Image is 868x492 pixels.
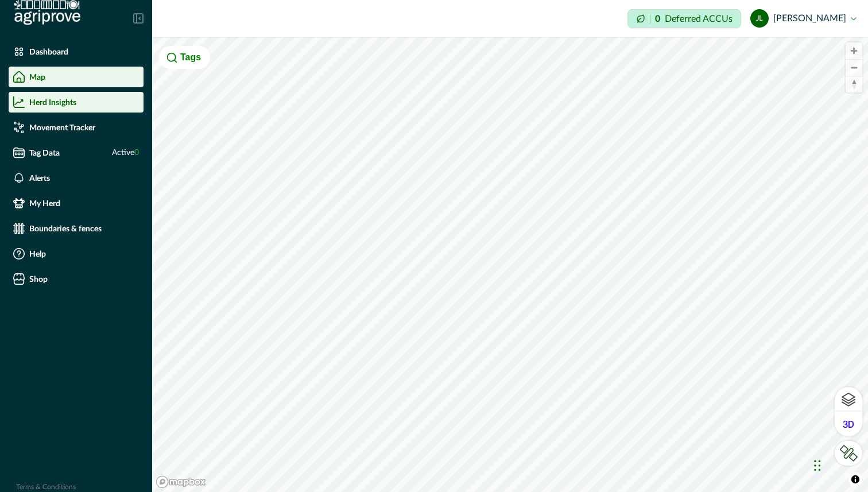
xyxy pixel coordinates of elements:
[846,76,862,92] button: Reset bearing to north
[655,14,660,24] p: 0
[29,224,102,233] p: Boundaries & fences
[811,437,868,492] iframe: Chat Widget
[9,142,144,163] a: Tag DataActive0
[29,199,60,208] p: My Herd
[29,72,45,82] p: Map
[9,67,144,87] a: Map
[29,123,95,132] p: Movement Tracker
[159,46,210,69] button: Tags
[16,483,76,490] a: Terms & Conditions
[112,147,139,159] span: Active
[29,173,50,183] p: Alerts
[665,14,733,23] p: Deferred ACCUs
[9,243,144,264] a: Help
[846,59,862,76] button: Zoom out
[29,249,46,258] p: Help
[152,37,868,492] canvas: Map
[29,98,76,107] p: Herd Insights
[9,92,144,113] a: Herd Insights
[814,448,821,483] div: Drag
[9,193,144,214] a: My Herd
[29,274,48,284] p: Shop
[29,47,68,56] p: Dashboard
[29,148,60,157] p: Tag Data
[9,168,144,188] a: Alerts
[846,76,862,92] span: Reset bearing to north
[9,269,144,289] a: Shop
[156,475,206,489] a: Mapbox logo
[9,41,144,62] a: Dashboard
[9,117,144,138] a: Movement Tracker
[9,218,144,239] a: Boundaries & fences
[846,42,862,59] button: Zoom in
[750,5,857,32] button: Jean Liebenberg[PERSON_NAME]
[134,149,139,157] span: 0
